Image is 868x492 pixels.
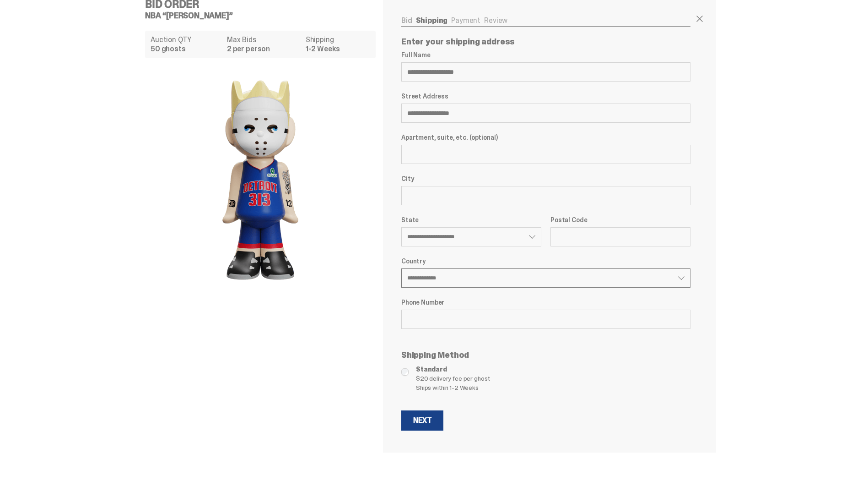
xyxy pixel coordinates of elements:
[401,257,690,265] label: Country
[306,36,370,44] dt: Shipping
[401,51,690,59] label: Full Name
[416,16,448,25] a: Shipping
[416,383,690,392] span: Ships within 1-2 Weeks
[416,365,690,374] span: Standard
[401,175,690,182] label: City
[227,36,300,44] dt: Max Bids
[227,45,300,53] dd: 2 per person
[401,299,690,306] label: Phone Number
[401,216,541,224] label: State
[550,216,690,224] label: Postal Code
[169,66,352,295] img: product image
[413,417,431,424] div: Next
[145,11,383,20] h5: NBA “[PERSON_NAME]”
[401,351,690,359] p: Shipping Method
[401,16,412,25] a: Bid
[401,410,443,431] button: Next
[151,45,221,53] dd: 50 ghosts
[416,374,690,383] span: $20 delivery fee per ghost
[306,45,370,53] dd: 1-2 Weeks
[151,36,221,44] dt: Auction QTY
[401,93,690,100] label: Street Address
[401,134,690,141] label: Apartment, suite, etc. (optional)
[401,38,690,46] p: Enter your shipping address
